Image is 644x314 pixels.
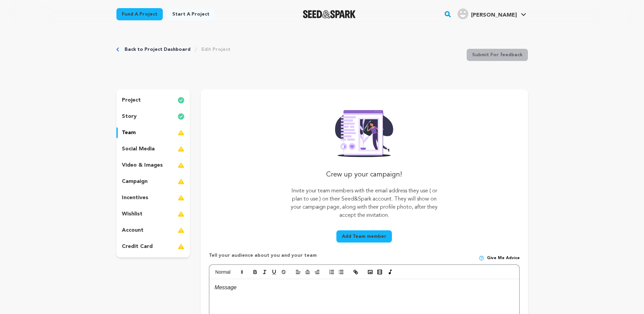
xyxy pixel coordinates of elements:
[209,252,317,264] p: Tell your audience about you and your team
[116,176,190,187] button: campaign
[167,8,215,20] a: Start a project
[116,8,163,20] a: Fund a project
[116,160,190,171] button: video & images
[122,194,148,202] p: incentives
[287,187,442,219] p: Invite your team members with the email address they use ( or plan to use ) on their Seed&Spark a...
[122,96,141,104] p: project
[458,8,468,19] img: user.png
[178,161,184,169] img: warning-full.svg
[122,129,136,137] p: team
[287,168,442,182] p: Crew up your campaign!
[116,144,190,154] button: social media
[116,46,230,53] div: Breadcrumb
[467,49,528,61] button: Submit For feedback
[116,95,190,106] button: project
[116,225,190,236] button: account
[178,243,184,251] img: warning-full.svg
[122,210,142,218] p: wishlist
[122,161,163,169] p: video & images
[178,129,184,137] img: warning-full.svg
[122,243,153,251] p: credit card
[471,13,517,18] span: [PERSON_NAME]
[303,10,356,18] img: Seed&Spark Logo Dark Mode
[116,127,190,138] button: team
[178,96,184,104] img: check-circle-full.svg
[178,177,184,186] img: warning-full.svg
[479,255,484,261] img: help-circle.svg
[178,194,184,202] img: warning-full.svg
[330,106,399,157] img: Seed&Spark Rafiki Image
[456,7,528,21] span: Mazziani G.'s Profile
[122,112,137,121] p: story
[456,7,528,19] a: Mazziani G.'s Profile
[201,46,230,53] a: Edit Project
[116,192,190,203] button: incentives
[122,145,155,153] p: social media
[125,46,191,53] a: Back to Project Dashboard
[178,145,184,153] img: warning-full.svg
[458,8,517,19] div: Mazziani G.'s Profile
[178,226,184,234] img: warning-full.svg
[116,209,190,219] button: wishlist
[122,177,148,186] p: campaign
[178,210,184,218] img: warning-full.svg
[336,230,392,243] button: Add Team member
[116,241,190,252] button: credit card
[116,111,190,122] button: story
[178,112,184,121] img: check-circle-full.svg
[303,10,356,18] a: Seed&Spark Homepage
[487,255,520,261] span: Give me advice
[122,226,143,234] p: account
